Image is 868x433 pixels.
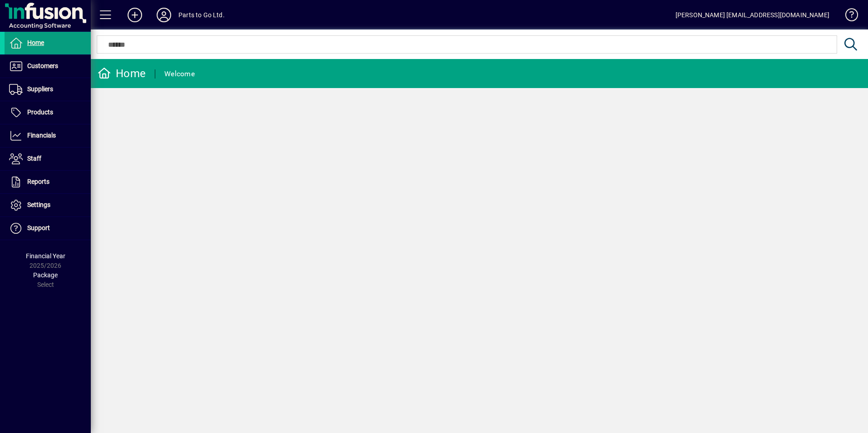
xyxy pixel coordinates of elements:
[5,194,91,216] a: Settings
[27,39,44,46] span: Home
[5,148,91,170] a: Staff
[27,155,41,162] span: Staff
[120,7,149,23] button: Add
[27,85,53,93] span: Suppliers
[27,224,50,231] span: Support
[5,78,91,101] a: Suppliers
[178,8,225,22] div: Parts to Go Ltd.
[5,217,91,240] a: Support
[98,66,146,81] div: Home
[27,62,58,69] span: Customers
[5,101,91,124] a: Products
[149,7,178,23] button: Profile
[27,178,49,185] span: Reports
[5,171,91,193] a: Reports
[27,201,50,208] span: Settings
[164,67,195,81] div: Welcome
[26,252,65,260] span: Financial Year
[676,8,829,22] div: [PERSON_NAME] [EMAIL_ADDRESS][DOMAIN_NAME]
[27,132,56,139] span: Financials
[5,55,91,78] a: Customers
[27,108,53,116] span: Products
[5,124,91,147] a: Financials
[33,271,58,279] span: Package
[838,2,857,31] a: Knowledge Base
